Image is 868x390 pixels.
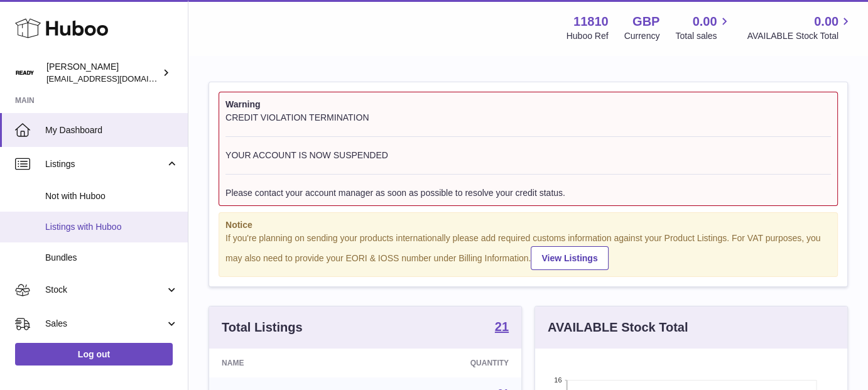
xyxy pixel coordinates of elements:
[495,320,509,335] a: 21
[531,246,608,270] a: View Listings
[46,61,160,85] div: [PERSON_NAME]
[225,219,831,231] strong: Notice
[45,124,178,136] span: My Dashboard
[747,13,853,42] a: 0.00 AVAILABLE Stock Total
[377,349,521,377] th: Quantity
[15,343,173,366] a: Log out
[45,221,178,233] span: Listings with Huboo
[632,13,659,30] strong: GBP
[15,63,34,82] img: internalAdmin-11810@internal.huboo.com
[45,318,165,330] span: Sales
[567,30,609,42] div: Huboo Ref
[573,13,609,30] strong: 11810
[209,349,377,377] th: Name
[495,320,509,333] strong: 21
[675,30,731,42] span: Total sales
[554,376,561,384] text: 16
[548,319,688,336] h3: AVAILABLE Stock Total
[225,99,831,111] strong: Warning
[46,73,185,84] span: [EMAIL_ADDRESS][DOMAIN_NAME]
[693,13,717,30] span: 0.00
[45,284,165,296] span: Stock
[45,190,178,202] span: Not with Huboo
[624,30,660,42] div: Currency
[814,13,838,30] span: 0.00
[747,30,853,42] span: AVAILABLE Stock Total
[225,112,831,199] div: CREDIT VIOLATION TERMINATION YOUR ACCOUNT IS NOW SUSPENDED Please contact your account manager as...
[45,252,178,264] span: Bundles
[675,13,731,42] a: 0.00 Total sales
[45,158,165,170] span: Listings
[225,232,831,270] div: If you're planning on sending your products internationally please add required customs informati...
[222,319,303,336] h3: Total Listings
